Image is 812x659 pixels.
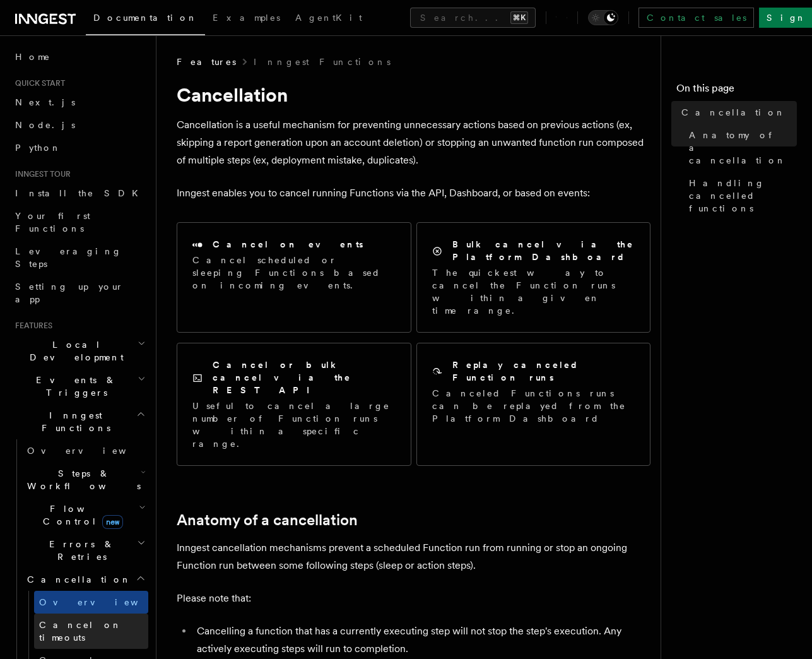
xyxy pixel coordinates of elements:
button: Local Development [10,333,148,369]
h2: Cancel on events [213,238,363,251]
span: Steps & Workflows [22,467,141,492]
button: Inngest Functions [10,404,148,439]
a: Install the SDK [10,182,148,205]
a: Contact sales [638,8,754,28]
button: Steps & Workflows [22,462,148,497]
span: Cancellation [22,573,131,586]
a: Documentation [86,4,205,35]
a: Overview [22,439,148,462]
p: Cancel scheduled or sleeping Functions based on incoming events. [192,254,396,292]
span: Python [15,143,61,153]
span: Setting up your app [15,282,124,304]
a: Cancel on eventsCancel scheduled or sleeping Functions based on incoming events. [177,222,411,333]
h2: Replay canceled Function runs [452,359,635,384]
p: Cancellation is a useful mechanism for preventing unnecessary actions based on previous actions (... [177,116,650,169]
a: Anatomy of a cancellation [684,124,797,172]
span: Quick start [10,78,65,88]
span: Anatomy of a cancellation [689,129,797,167]
a: Cancellation [676,101,797,124]
span: Inngest Functions [10,409,136,434]
kbd: ⌘K [510,11,528,24]
span: Features [10,321,52,331]
p: The quickest way to cancel the Function runs within a given time range. [432,266,635,317]
a: Replay canceled Function runsCanceled Functions runs can be replayed from the Platform Dashboard [416,343,651,466]
a: Node.js [10,114,148,136]
a: Handling cancelled functions [684,172,797,220]
span: Overview [39,597,169,607]
button: Cancellation [22,568,148,591]
a: Cancel on timeouts [34,614,148,649]
span: Flow Control [22,502,139,528]
span: Cancellation [681,106,786,119]
p: Inngest cancellation mechanisms prevent a scheduled Function run from running or stop an ongoing ... [177,539,650,574]
button: Toggle dark mode [588,10,618,25]
span: Cancel on timeouts [39,620,122,643]
a: Cancel or bulk cancel via the REST APIUseful to cancel a large number of Function runs within a s... [177,343,411,466]
h2: Cancel or bulk cancel via the REST API [213,359,396,396]
span: Your first Functions [15,211,90,234]
span: Next.js [15,97,75,107]
p: Canceled Functions runs can be replayed from the Platform Dashboard [432,387,635,425]
a: Next.js [10,91,148,114]
a: Home [10,45,148,68]
span: Inngest tour [10,169,71,179]
button: Flow Controlnew [22,497,148,533]
button: Events & Triggers [10,369,148,404]
h2: Bulk cancel via the Platform Dashboard [452,238,635,263]
a: Overview [34,591,148,614]
span: Leveraging Steps [15,246,122,269]
p: Useful to cancel a large number of Function runs within a specific range. [192,400,396,450]
a: Leveraging Steps [10,240,148,275]
a: Anatomy of a cancellation [177,511,358,529]
a: Inngest Functions [254,56,391,68]
a: Setting up your app [10,275,148,311]
a: AgentKit [288,4,370,34]
span: Features [177,56,236,68]
button: Search...⌘K [410,8,536,28]
span: new [102,515,123,529]
span: Events & Triggers [10,374,138,399]
span: Documentation [93,13,197,23]
p: Inngest enables you to cancel running Functions via the API, Dashboard, or based on events: [177,184,650,202]
a: Python [10,136,148,159]
span: Examples [213,13,280,23]
span: Install the SDK [15,188,146,198]
h1: Cancellation [177,83,650,106]
span: AgentKit [295,13,362,23]
span: Errors & Retries [22,538,137,563]
li: Cancelling a function that has a currently executing step will not stop the step's execution. Any... [193,622,650,658]
span: Handling cancelled functions [689,177,797,215]
p: Please note that: [177,590,650,607]
a: Bulk cancel via the Platform DashboardThe quickest way to cancel the Function runs within a given... [416,222,651,333]
span: Local Development [10,338,138,364]
button: Errors & Retries [22,533,148,568]
span: Node.js [15,120,75,130]
a: Your first Functions [10,205,148,240]
span: Overview [27,446,157,456]
a: Examples [205,4,288,34]
span: Home [15,50,50,63]
h4: On this page [676,81,797,101]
